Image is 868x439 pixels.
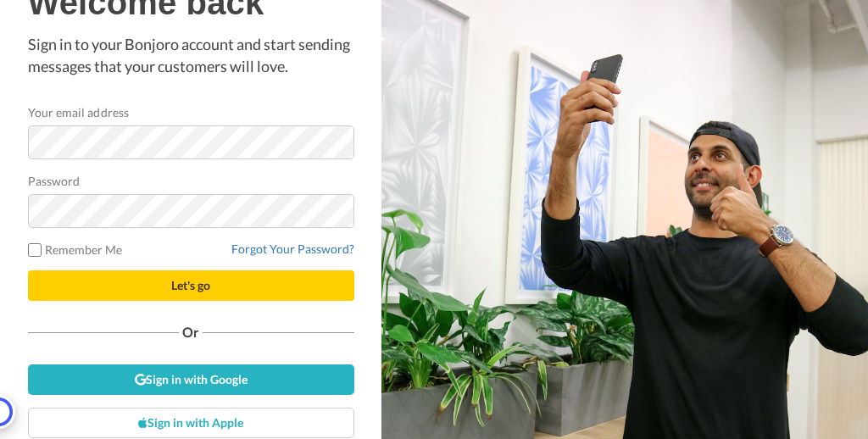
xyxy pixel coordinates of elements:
[28,103,129,121] label: Your email address
[28,364,354,395] a: Sign in with Google
[171,278,210,292] span: Let's go
[28,241,123,258] label: Remember Me
[231,242,354,256] a: Forgot Your Password?
[28,34,354,77] p: Sign in to your Bonjoro account and start sending messages that your customers will love.
[28,172,81,190] label: Password
[28,270,354,301] button: Let's go
[28,243,42,257] input: Remember Me
[28,408,354,438] a: Sign in with Apple
[179,326,203,338] span: Or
